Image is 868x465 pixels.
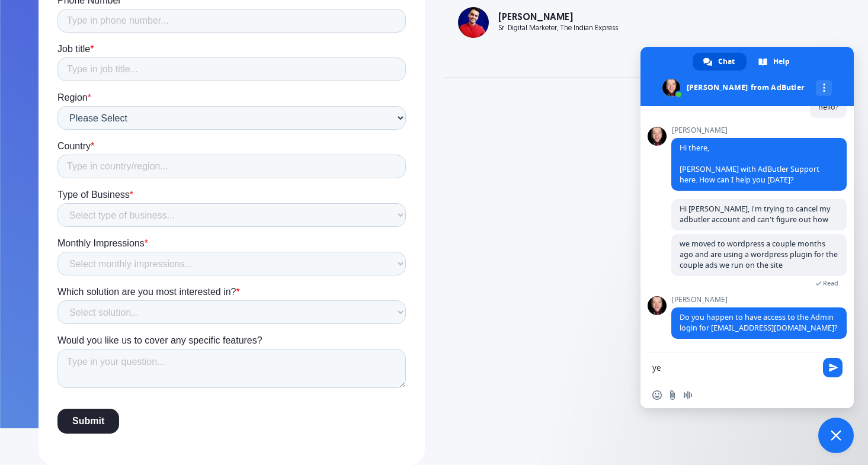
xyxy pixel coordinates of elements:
div: Sr. Digital Marketer, The Indian Express [498,25,618,32]
span: Chat [718,53,735,70]
div: Close chat [818,418,854,453]
span: Send [823,358,843,377]
span: Hi [PERSON_NAME], i'm trying to cancel my adbutler account and can't figure out how [680,204,830,225]
span: Insert an emoji [652,390,662,400]
span: Read [823,279,838,287]
span: Hi there, [PERSON_NAME] with AdButler Support here. How can I help you [DATE]? [680,143,819,185]
textarea: Compose your message... [652,363,816,373]
span: Send a file [668,390,677,400]
span: hello? [818,102,838,112]
span: Help [773,53,790,70]
div: Chat [693,53,747,70]
div: More channels [816,80,832,96]
div: [PERSON_NAME] [498,13,618,23]
span: [PERSON_NAME] [671,126,847,134]
span: [PERSON_NAME] [671,296,847,304]
div: Help [748,53,802,70]
span: Audio message [683,390,693,400]
span: Do you happen to have access to the Admin login for [EMAIL_ADDRESS][DOMAIN_NAME]? [680,312,837,333]
span: we moved to wordpress a couple months ago and are using a wordpress plugin for the couple ads we ... [680,239,838,270]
